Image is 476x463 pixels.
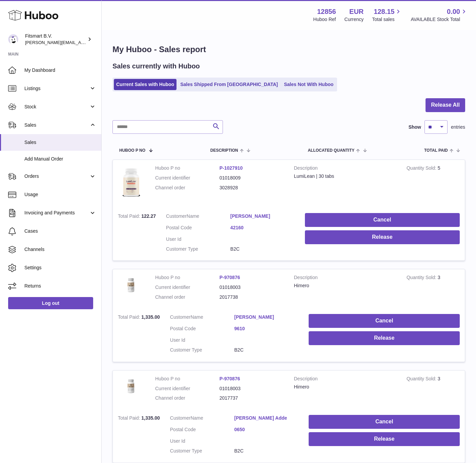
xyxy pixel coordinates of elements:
a: Log out [8,297,93,309]
button: Cancel [305,213,460,227]
button: Release [309,432,460,446]
img: 128561711358723.png [118,274,145,294]
a: P-970876 [220,275,240,280]
dt: Postal Code [170,426,234,435]
div: Fitsmart B.V. [25,33,86,46]
a: 0.00 AVAILABLE Stock Total [411,7,468,23]
div: LumiLean | 30 tabs [294,173,396,180]
span: Description [210,148,238,153]
button: Cancel [309,314,460,328]
span: Customer [170,415,191,421]
span: Cases [24,228,96,234]
dd: B2C [234,347,299,353]
strong: Description [294,165,396,173]
span: Sales [24,139,96,146]
img: jonathan@leaderoo.com [8,34,18,44]
span: 0.00 [447,7,460,16]
a: P-970876 [220,376,240,381]
a: Current Sales with Huboo [114,79,177,90]
img: 1736787917.png [118,165,145,201]
dt: Postal Code [170,325,234,334]
dt: Postal Code [166,225,230,233]
span: Invoicing and Payments [24,210,89,216]
dt: Current identifier [155,284,220,291]
span: Channels [24,246,96,253]
span: Sales [24,122,89,128]
span: Listings [24,85,89,92]
strong: 12856 [317,7,336,16]
a: 128.15 Total sales [372,7,402,23]
dd: 3028928 [220,185,284,191]
dt: Current identifier [155,175,220,181]
dd: 01018009 [220,175,284,181]
td: 3 [401,269,465,309]
dd: B2C [234,448,299,454]
dt: Channel order [155,185,220,191]
a: Sales Not With Huboo [282,79,336,90]
span: 122.27 [141,213,156,219]
td: 3 [401,371,465,410]
span: Total sales [372,16,402,23]
div: Himero [294,384,396,390]
span: 1,335.00 [141,415,160,421]
strong: Total Paid [118,415,141,422]
h1: My Huboo - Sales report [112,44,465,55]
span: Orders [24,173,89,180]
span: [PERSON_NAME][EMAIL_ADDRESS][DOMAIN_NAME] [25,40,136,45]
dt: User Id [170,337,234,343]
span: Returns [24,283,96,289]
dt: Current identifier [155,385,220,392]
span: Settings [24,265,96,271]
strong: Description [294,376,396,384]
span: AVAILABLE Stock Total [411,16,468,23]
span: 128.15 [374,7,394,16]
strong: Quantity Sold [407,376,438,383]
dt: Name [170,314,234,322]
button: Release [305,230,460,244]
span: Stock [24,104,89,110]
div: Huboo Ref [313,16,336,23]
dt: Huboo P no [155,376,220,382]
dt: User Id [166,236,230,243]
dt: User Id [170,438,234,444]
a: [PERSON_NAME] [230,213,295,219]
span: My Dashboard [24,67,96,73]
dd: 2017737 [220,395,284,401]
strong: Description [294,274,396,282]
span: 1,335.00 [141,314,160,320]
img: 128561711358723.png [118,376,145,396]
span: Total paid [424,148,448,153]
button: Cancel [309,415,460,429]
dt: Name [170,415,234,423]
span: Customer [166,213,187,219]
strong: Total Paid [118,213,141,220]
span: ALLOCATED Quantity [308,148,354,153]
a: 42160 [230,225,295,231]
dt: Huboo P no [155,165,220,171]
button: Release [309,331,460,345]
dd: B2C [230,246,295,252]
dt: Customer Type [170,347,234,353]
a: [PERSON_NAME] [234,314,299,320]
strong: EUR [349,7,364,16]
a: [PERSON_NAME] Adde [234,415,299,421]
dd: 01018003 [220,385,284,392]
dt: Channel order [155,395,220,401]
td: 5 [401,160,465,208]
a: P-1027910 [220,165,243,171]
label: Show [409,124,421,130]
dt: Channel order [155,294,220,300]
span: Usage [24,191,96,198]
dt: Customer Type [166,246,230,252]
span: Add Manual Order [24,156,96,162]
a: Sales Shipped From [GEOGRAPHIC_DATA] [178,79,280,90]
a: 9610 [234,325,299,332]
strong: Total Paid [118,314,141,321]
span: Huboo P no [119,148,145,153]
dt: Huboo P no [155,274,220,281]
dt: Customer Type [170,448,234,454]
div: Currency [345,16,364,23]
dd: 2017738 [220,294,284,300]
h2: Sales currently with Huboo [112,62,200,71]
strong: Quantity Sold [407,275,438,282]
